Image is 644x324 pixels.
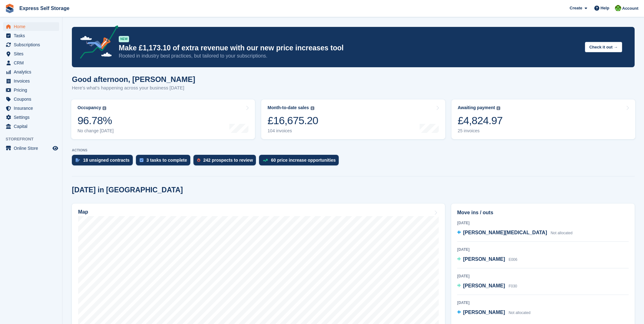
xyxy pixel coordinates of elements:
[77,114,114,127] div: 96.78%
[457,273,629,279] div: [DATE]
[3,113,59,122] a: menu
[463,230,547,235] span: [PERSON_NAME][MEDICAL_DATA]
[497,106,500,110] img: icon-info-grey-7440780725fd019a000dd9b08b2336e03edf1995a4989e88bcd33f0948082b44.svg
[551,231,572,235] span: Not allocated
[267,105,309,110] div: Month-to-date sales
[3,31,59,40] a: menu
[3,40,59,49] a: menu
[17,3,72,13] a: Express Self Storage
[14,122,51,131] span: Capital
[76,158,80,162] img: contract_signature_icon-13c848040528278c33f63329250d36e43548de30e8caae1d1a13099fd9432cc5.svg
[3,122,59,131] a: menu
[71,99,255,139] a: Occupancy 96.78% No change [DATE]
[263,159,268,162] img: price_increase_opportunities-93ffe204e8149a01c8c9dc8f82e8f89637d9d84a8eef4429ea346261dce0b2c0.svg
[119,53,580,59] p: Rooted in industry best practices, but tailored to your subscriptions.
[14,86,51,94] span: Pricing
[77,105,101,110] div: Occupancy
[267,128,318,134] div: 104 invoices
[5,4,14,13] img: stora-icon-8386f47178a22dfd0bd8f6a31ec36ba5ce8667c1dd55bd0f319d3a0aa187defe.svg
[457,209,629,216] h2: Move ins / outs
[72,155,136,169] a: 18 unsigned contracts
[463,283,505,288] span: [PERSON_NAME]
[457,247,629,252] div: [DATE]
[72,148,635,152] p: ACTIONS
[3,104,59,113] a: menu
[452,99,635,139] a: Awaiting payment £4,824.97 25 invoices
[457,282,517,290] a: [PERSON_NAME] F030
[457,300,629,306] div: [DATE]
[72,75,195,84] h1: Good afternoon, [PERSON_NAME]
[3,144,59,153] a: menu
[14,144,51,153] span: Online Store
[193,155,259,169] a: 242 prospects to review
[463,256,505,262] span: [PERSON_NAME]
[78,209,88,215] h2: Map
[136,155,193,169] a: 3 tasks to complete
[203,158,253,163] div: 242 prospects to review
[3,68,59,76] a: menu
[102,106,106,110] img: icon-info-grey-7440780725fd019a000dd9b08b2336e03edf1995a4989e88bcd33f0948082b44.svg
[457,220,629,226] div: [DATE]
[585,42,622,52] button: Check it out →
[140,158,143,162] img: task-75834270c22a3079a89374b754ae025e5fb1db73e45f91037f5363f120a921f8.svg
[14,68,51,76] span: Analytics
[570,5,582,11] span: Create
[509,257,517,262] span: E006
[3,58,59,67] a: menu
[457,309,531,317] a: [PERSON_NAME] Not allocated
[259,155,342,169] a: 60 price increase opportunities
[119,36,129,42] div: NEW
[197,158,200,162] img: prospect-51fa495bee0391a8d652442698ab0144808aea92771e9ea1ae160a38d050c398.svg
[458,128,503,134] div: 25 invoices
[311,106,314,110] img: icon-info-grey-7440780725fd019a000dd9b08b2336e03edf1995a4989e88bcd33f0948082b44.svg
[509,284,517,288] span: F030
[615,5,621,11] img: Sonia Shah
[14,77,51,85] span: Invoices
[14,104,51,113] span: Insurance
[457,256,517,264] a: [PERSON_NAME] E006
[622,5,638,12] span: Account
[14,113,51,122] span: Settings
[14,49,51,58] span: Sites
[14,95,51,104] span: Coupons
[3,86,59,94] a: menu
[3,22,59,31] a: menu
[14,40,51,49] span: Subscriptions
[147,158,187,163] div: 3 tasks to complete
[3,77,59,85] a: menu
[457,229,572,237] a: [PERSON_NAME][MEDICAL_DATA] Not allocated
[3,49,59,58] a: menu
[75,25,118,61] img: price-adjustments-announcement-icon-8257ccfd72463d97f412b2fc003d46551f7dbcb40ab6d574587a9cd5c0d94...
[52,144,59,152] a: Preview store
[463,310,505,315] span: [PERSON_NAME]
[509,311,531,315] span: Not allocated
[14,58,51,67] span: CRM
[271,158,336,163] div: 60 price increase opportunities
[14,31,51,40] span: Tasks
[83,158,130,163] div: 18 unsigned contracts
[601,5,609,11] span: Help
[77,128,114,134] div: No change [DATE]
[14,22,51,31] span: Home
[458,114,503,127] div: £4,824.97
[72,84,195,92] p: Here's what's happening across your business [DATE]
[458,105,495,110] div: Awaiting payment
[267,114,318,127] div: £16,675.20
[119,43,580,53] p: Make £1,173.10 of extra revenue with our new price increases tool
[72,186,183,194] h2: [DATE] in [GEOGRAPHIC_DATA]
[6,136,62,142] span: Storefront
[3,95,59,104] a: menu
[261,99,445,139] a: Month-to-date sales £16,675.20 104 invoices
